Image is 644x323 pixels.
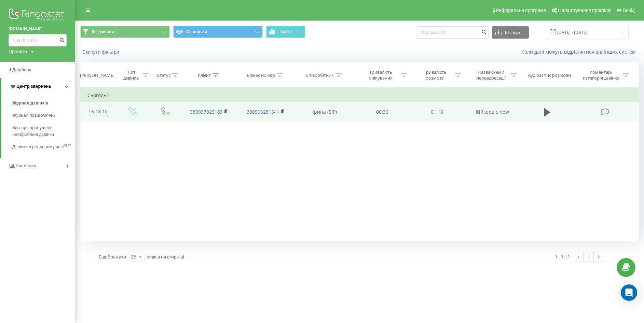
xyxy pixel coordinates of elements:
a: Центр звернень [1,78,75,95]
div: Бізнес номер [247,72,275,78]
div: Тип дзвінка [121,69,140,81]
a: Журнал повідомлень [12,109,75,122]
span: рядків на сторінці [147,254,184,260]
button: Основний [173,26,263,38]
input: Пошук за номером [416,26,489,39]
div: Співробітник [306,72,334,78]
span: Графік [279,29,293,34]
div: [PERSON_NAME] [80,72,114,78]
a: Журнал дзвінків [12,97,75,109]
input: Пошук за номером [9,34,67,46]
td: 01:13 [410,102,464,122]
button: Скинути фільтри [80,49,123,55]
td: Сьогодні [81,88,639,102]
span: Журнал повідомлень [12,112,56,119]
div: Проекти [9,48,27,55]
a: Звіт про пропущені необроблені дзвінки [12,122,75,141]
a: [DOMAIN_NAME] [9,26,67,32]
span: Центр звернень [16,84,51,89]
span: Реферальна програма [496,8,546,13]
span: Журнал дзвінків [12,100,49,107]
span: Звіт про пропущені необроблені дзвінки [12,124,72,138]
span: Відображати [99,254,126,260]
button: Всі дзвінки [80,26,170,38]
span: Дашборд [12,67,31,72]
a: Коли дані можуть відрізнятися вiд інших систем [521,48,639,55]
td: 00:36 [355,102,410,122]
div: 25 [131,253,136,260]
div: Назва схеми переадресації [472,69,509,81]
button: Експорт [492,26,529,39]
a: 380937925183 [190,109,223,115]
span: Аналiтика [16,163,36,168]
a: 1 [584,252,594,262]
div: Аудіозапис розмови [528,72,571,78]
div: 1 - 1 з 1 [555,253,570,260]
span: Всі дзвінки [92,29,114,34]
div: Тривалість очікування [362,69,399,81]
div: Коментар/категорія дзвінка [581,69,621,81]
a: 380503281341 [247,109,279,115]
td: Кійсервіс new [464,102,521,122]
span: Налаштування профілю [558,8,611,13]
span: Дзвінки в реальному часі [12,143,64,150]
div: Клієнт [198,72,211,78]
button: Графік [266,26,305,38]
div: 16:18:10 [87,105,109,118]
td: Ірина (SIP) [294,102,355,122]
a: Дзвінки в реальному часіNEW [12,141,75,153]
div: Open Intercom Messenger [621,284,637,301]
div: Тривалість розмови [417,69,453,81]
div: Статус [157,72,170,78]
span: Вихід [623,8,635,13]
img: Ringostat logo [9,7,67,24]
